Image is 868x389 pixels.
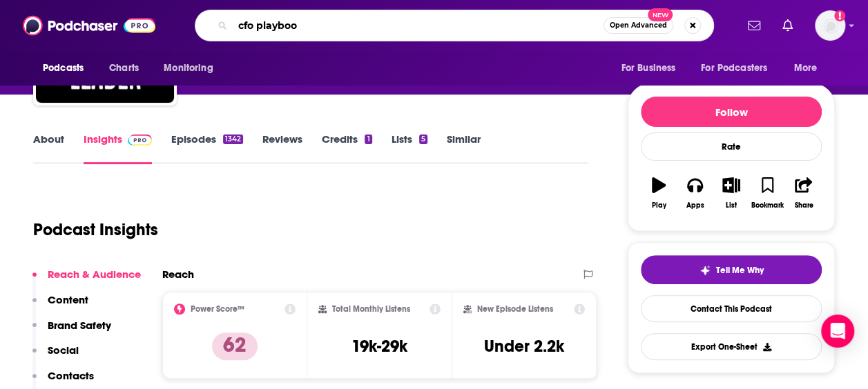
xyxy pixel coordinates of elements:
span: More [794,59,818,78]
div: 1 [365,134,372,144]
span: For Business [621,59,675,78]
a: Reviews [262,132,302,164]
button: open menu [784,55,835,81]
h2: Reach [162,268,194,281]
span: New [648,8,673,21]
span: Logged in as emilyjherman [815,10,845,41]
img: User Profile [815,10,845,41]
button: Reach & Audience [32,268,141,293]
a: InsightsPodchaser Pro [84,132,152,164]
div: Bookmark [751,201,784,210]
a: About [33,132,64,164]
svg: Add a profile image [834,10,845,21]
div: Play [652,201,666,210]
button: Social [32,343,79,369]
div: 5 [419,134,427,144]
span: Tell Me Why [716,265,764,276]
a: Episodes1342 [171,132,243,164]
h2: Total Monthly Listens [332,304,410,314]
a: Lists5 [392,132,427,164]
button: Follow [641,97,822,127]
button: open menu [33,55,102,81]
span: Charts [109,59,139,78]
h3: Under 2.2k [484,336,564,357]
div: Share [794,201,813,210]
button: tell me why sparkleTell Me Why [641,255,822,284]
h2: Power Score™ [191,304,244,314]
button: Show profile menu [815,10,845,41]
div: 1342 [223,134,243,144]
p: Reach & Audience [48,268,141,281]
p: 62 [212,332,258,360]
a: Contact This Podcast [641,295,822,322]
img: Podchaser Pro [128,134,152,146]
a: Similar [447,132,481,164]
h3: 19k-29k [351,336,407,357]
p: Content [48,293,88,306]
div: Open Intercom Messenger [821,315,854,348]
span: Monitoring [164,59,213,78]
button: Content [32,293,88,319]
span: Podcasts [43,59,84,78]
a: Show notifications dropdown [777,14,798,37]
h2: New Episode Listens [477,304,553,314]
a: Charts [100,55,147,81]
button: List [713,168,749,218]
img: Podchaser - Follow, Share and Rate Podcasts [23,12,155,39]
img: tell me why sparkle [700,265,711,276]
p: Social [48,343,79,357]
button: open menu [692,55,787,81]
button: Apps [677,168,713,218]
div: Search podcasts, credits, & more... [195,10,714,41]
button: Export One-Sheet [641,333,822,360]
p: Contacts [48,369,94,382]
span: Open Advanced [610,22,667,29]
div: Apps [686,201,704,210]
div: List [726,201,737,210]
button: Share [786,168,822,218]
p: Brand Safety [48,319,111,332]
button: Brand Safety [32,319,111,344]
a: Credits1 [322,132,372,164]
span: For Podcasters [701,59,767,78]
button: open menu [154,55,231,81]
button: Open AdvancedNew [604,17,673,34]
button: open menu [611,55,693,81]
a: Show notifications dropdown [742,14,766,37]
button: Play [641,168,677,218]
h1: Podcast Insights [33,219,158,240]
div: Rate [641,132,822,161]
input: Search podcasts, credits, & more... [233,14,604,37]
button: Bookmark [749,168,785,218]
